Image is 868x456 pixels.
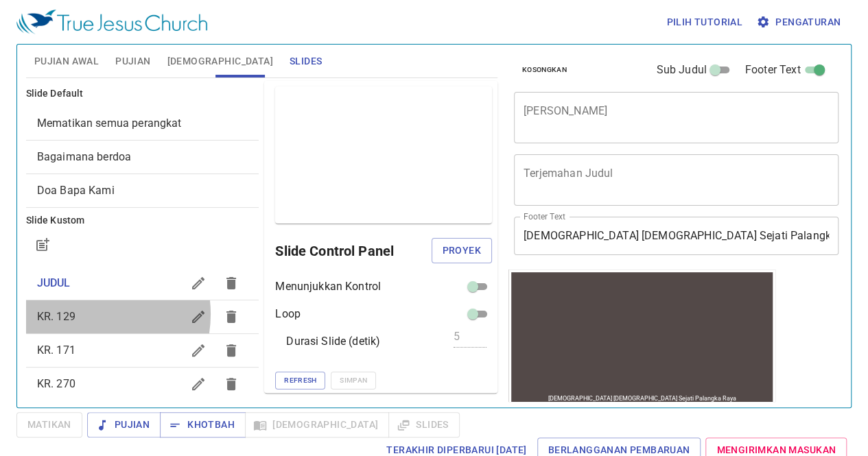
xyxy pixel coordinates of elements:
[37,150,131,163] span: [object Object]
[37,276,71,289] span: JUDUL
[522,64,567,76] span: Kosongkan
[167,53,273,70] span: [DEMOGRAPHIC_DATA]
[26,86,259,101] h6: Slide Default
[275,372,325,389] button: Refresh
[284,374,316,387] span: Refresh
[275,240,431,262] h6: Slide Control Panel
[514,62,575,78] button: Kosongkan
[661,10,748,35] button: Pilih tutorial
[759,14,841,31] span: Pengaturan
[26,141,259,173] div: Bagaimana berdoa
[26,368,259,400] div: KR. 270
[98,416,150,433] span: Pujian
[37,310,75,323] span: KR. 129
[37,377,75,390] span: KR. 270
[87,412,161,437] button: Pujian
[508,269,775,407] iframe: from-child
[37,344,75,357] span: KR. 171
[34,53,99,70] span: Pujian Awal
[26,107,259,140] div: Mematikan semua perangkat
[432,238,492,263] button: Proyek
[171,416,235,433] span: Khotbah
[26,267,259,300] div: JUDUL
[275,278,381,295] p: Menunjukkan Kontrol
[286,333,380,350] p: Durasi Slide (detik)
[26,174,259,207] div: Doa Bapa Kami
[656,62,706,78] span: Sub Judul
[745,62,801,78] span: Footer Text
[443,242,481,259] span: Proyek
[26,300,259,333] div: KR. 129
[26,334,259,367] div: KR. 171
[37,184,115,197] span: [object Object]
[26,213,259,228] h6: Slide Kustom
[16,10,207,34] img: True Jesus Church
[275,306,301,322] p: Loop
[37,117,182,130] span: [object Object]
[160,412,246,437] button: Khotbah
[666,14,742,31] span: Pilih tutorial
[115,53,150,70] span: Pujian
[290,53,322,70] span: Slides
[753,10,846,35] button: Pengaturan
